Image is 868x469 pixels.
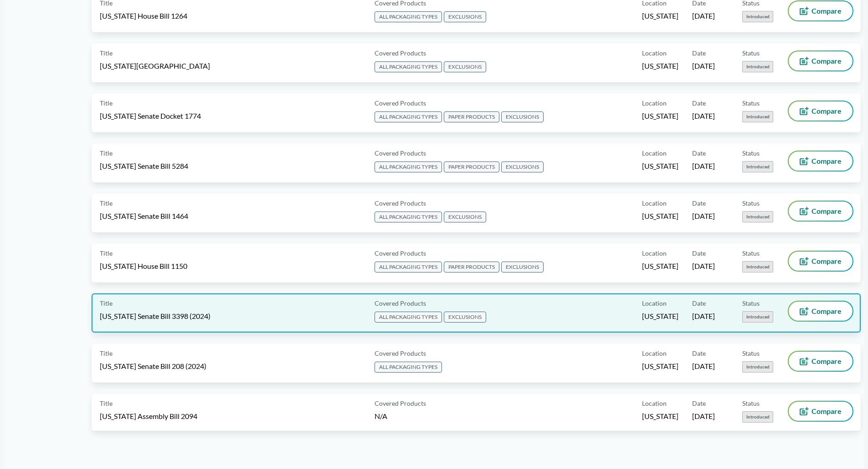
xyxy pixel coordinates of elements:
span: Covered Products [375,398,426,408]
span: Covered Products [375,198,426,208]
span: EXCLUSIONS [444,11,486,22]
span: ALL PACKAGING TYPES [375,312,442,323]
span: Compare [812,257,842,265]
span: EXCLUSIONS [444,312,486,323]
span: [US_STATE] [642,211,678,221]
span: Introduced [742,61,773,72]
span: Status [742,48,760,58]
span: [US_STATE][GEOGRAPHIC_DATA] [100,61,210,71]
span: Covered Products [375,48,426,58]
span: Title [100,298,113,308]
span: EXCLUSIONS [501,111,544,122]
span: [DATE] [692,111,715,121]
span: Location [642,298,667,308]
span: [DATE] [692,411,715,421]
span: Title [100,148,113,158]
span: ALL PACKAGING TYPES [375,212,442,222]
span: ALL PACKAGING TYPES [375,111,442,122]
span: Title [100,48,113,58]
span: [US_STATE] House Bill 1264 [100,11,187,21]
span: Title [100,198,113,208]
span: [US_STATE] Assembly Bill 2094 [100,411,197,421]
span: Title [100,348,113,358]
span: Location [642,48,667,58]
span: EXCLUSIONS [501,262,544,272]
span: [US_STATE] House Bill 1150 [100,261,187,271]
span: [DATE] [692,311,715,321]
span: [US_STATE] [642,111,678,121]
span: Compare [812,207,842,215]
button: Compare [789,402,853,421]
button: Compare [789,1,853,20]
span: Title [100,98,113,108]
span: Status [742,298,760,308]
span: Compare [812,157,842,165]
button: Compare [789,352,853,371]
span: [US_STATE] [642,311,678,321]
button: Compare [789,302,853,321]
span: [US_STATE] Senate Bill 3398 (2024) [100,311,211,321]
span: Location [642,198,667,208]
span: Status [742,98,760,108]
span: Compare [812,57,842,65]
span: Compare [812,408,842,415]
span: Location [642,248,667,258]
span: PAPER PRODUCTS [444,111,499,122]
span: Date [692,248,706,258]
span: Title [100,248,113,258]
span: [US_STATE] Senate Bill 5284 [100,161,188,171]
button: Compare [789,202,853,221]
span: Introduced [742,261,773,272]
span: Covered Products [375,148,426,158]
span: [DATE] [692,361,715,371]
span: Compare [812,308,842,315]
button: Compare [789,151,853,171]
span: Location [642,398,667,408]
span: Introduced [742,411,773,423]
span: Introduced [742,161,773,172]
span: Location [642,348,667,358]
span: Compare [812,107,842,115]
span: Date [692,298,706,308]
span: Covered Products [375,248,426,258]
span: [US_STATE] Senate Bill 208 (2024) [100,361,206,371]
span: Status [742,148,760,158]
span: Introduced [742,361,773,373]
button: Compare [789,101,853,121]
span: PAPER PRODUCTS [444,161,499,172]
span: [US_STATE] [642,11,678,21]
span: Date [692,98,706,108]
span: Status [742,348,760,358]
span: Compare [812,358,842,365]
span: Date [692,148,706,158]
span: Date [692,398,706,408]
button: Compare [789,51,853,71]
span: ALL PACKAGING TYPES [375,11,442,22]
span: Location [642,98,667,108]
span: [DATE] [692,61,715,71]
span: Introduced [742,111,773,122]
span: Date [692,48,706,58]
span: Status [742,198,760,208]
span: [DATE] [692,261,715,271]
span: N/A [375,412,387,420]
span: ALL PACKAGING TYPES [375,61,442,72]
span: [DATE] [692,11,715,21]
span: Location [642,148,667,158]
span: Covered Products [375,298,426,308]
span: EXCLUSIONS [501,161,544,172]
span: Covered Products [375,98,426,108]
span: PAPER PRODUCTS [444,262,499,272]
span: EXCLUSIONS [444,61,486,72]
span: [US_STATE] [642,261,678,271]
span: [DATE] [692,161,715,171]
button: Compare [789,252,853,271]
span: Introduced [742,311,773,323]
span: Compare [812,7,842,15]
span: [US_STATE] Senate Bill 1464 [100,211,188,221]
span: ALL PACKAGING TYPES [375,262,442,272]
span: Introduced [742,211,773,222]
span: [US_STATE] [642,161,678,171]
span: [US_STATE] [642,361,678,371]
span: Covered Products [375,348,426,358]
